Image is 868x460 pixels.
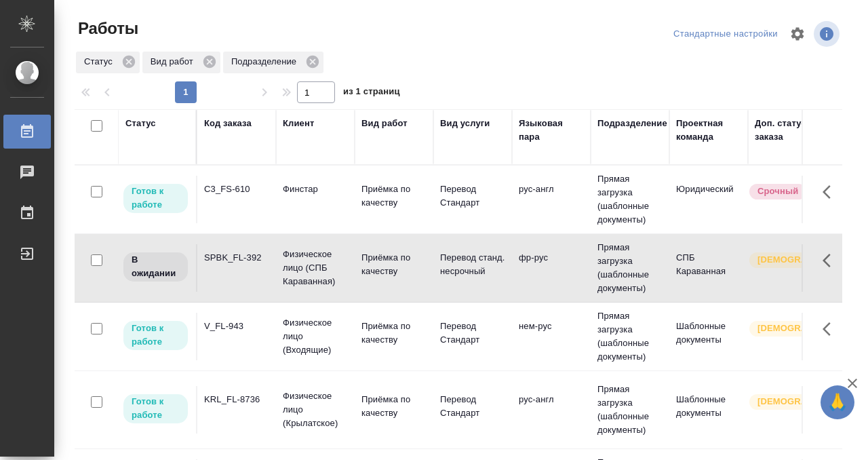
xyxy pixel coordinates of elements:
td: Прямая загрузка (шаблонные документы) [591,376,669,444]
div: Статус [76,52,140,73]
td: Шаблонные документы [669,313,748,360]
p: [DEMOGRAPHIC_DATA] [757,395,825,408]
p: Срочный [757,185,798,198]
span: 🙏 [826,388,849,417]
p: Приёмка по качеству [361,393,427,420]
button: Здесь прячутся важные кнопки [814,386,847,419]
p: [DEMOGRAPHIC_DATA] [757,253,825,267]
p: Готов к работе [132,322,180,349]
p: Перевод Стандарт [440,183,505,210]
span: Настроить таблицу [781,18,814,50]
p: Физическое лицо (Крылатское) [283,389,348,430]
div: Вид работ [142,52,220,73]
p: Приёмка по качеству [361,183,427,210]
button: Здесь прячутся важные кнопки [814,244,847,277]
span: Посмотреть информацию [814,21,842,47]
td: фр-рус [512,244,591,292]
div: KRL_FL-8736 [204,393,269,406]
div: Статус [125,117,156,130]
button: 🙏 [821,385,854,419]
div: Исполнитель может приступить к работе [122,183,189,214]
p: Приёмка по качеству [361,251,427,278]
p: Готов к работе [132,395,180,422]
div: Клиент [283,117,314,130]
p: Физическое лицо (Входящие) [283,316,348,357]
span: Работы [75,18,138,39]
td: Юридический [669,176,748,223]
div: SPBK_FL-392 [204,251,269,265]
p: Приёмка по качеству [361,320,427,347]
td: Прямая загрузка (шаблонные документы) [591,234,669,302]
td: Шаблонные документы [669,386,748,434]
div: Вид услуги [440,117,490,130]
div: V_FL-943 [204,320,269,333]
button: Здесь прячутся важные кнопки [814,313,847,345]
td: рус-англ [512,176,591,223]
td: СПБ Караванная [669,244,748,292]
td: Прямая загрузка (шаблонные документы) [591,303,669,370]
p: Вид работ [151,55,198,69]
div: Исполнитель может приступить к работе [122,320,189,351]
p: Перевод Стандарт [440,320,505,347]
button: Здесь прячутся важные кнопки [814,176,847,208]
p: Перевод станд. несрочный [440,251,505,278]
span: из 1 страниц [343,83,400,103]
p: Финстар [283,183,348,196]
div: Исполнитель может приступить к работе [122,393,189,425]
p: Перевод Стандарт [440,393,505,420]
td: Прямая загрузка (шаблонные документы) [591,166,669,233]
div: C3_FS-610 [204,183,269,196]
p: Статус [84,55,117,69]
p: В ожидании [132,253,180,280]
p: [DEMOGRAPHIC_DATA] [757,322,825,335]
div: Подразделение [597,117,667,130]
td: нем-рус [512,313,591,360]
div: Подразделение [223,52,323,73]
div: Код заказа [204,117,252,130]
div: Языковая пара [519,117,584,144]
div: Вид работ [361,117,408,130]
div: Проектная команда [676,117,741,144]
div: Доп. статус заказа [755,117,826,144]
div: split button [670,24,781,45]
td: рус-англ [512,386,591,434]
p: Готов к работе [132,185,180,212]
p: Подразделение [231,55,301,69]
div: Исполнитель назначен, приступать к работе пока рано [122,251,189,283]
p: Физическое лицо (СПБ Караванная) [283,248,348,288]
